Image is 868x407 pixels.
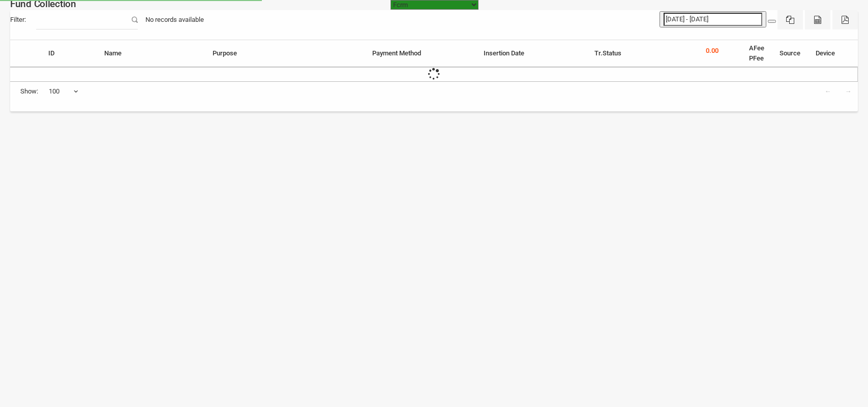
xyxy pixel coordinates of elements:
[476,40,587,67] th: Insertion Date
[832,10,858,29] button: Pdf
[49,86,78,97] span: 100
[138,10,212,29] div: No records available
[97,40,205,67] th: Name
[808,40,843,67] th: Device
[706,46,719,56] p: 0.00
[777,10,803,29] button: Excel
[749,53,764,64] li: PFee
[587,40,698,67] th: Tr.Status
[205,40,365,67] th: Purpose
[839,82,858,101] a: →
[36,10,138,29] input: Filter:
[20,86,38,97] span: Show:
[41,40,97,67] th: ID
[365,40,475,67] th: Payment Method
[818,82,837,101] a: ←
[772,40,808,67] th: Source
[805,10,830,29] button: CSV
[749,43,764,53] li: AFee
[48,82,79,101] span: 100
